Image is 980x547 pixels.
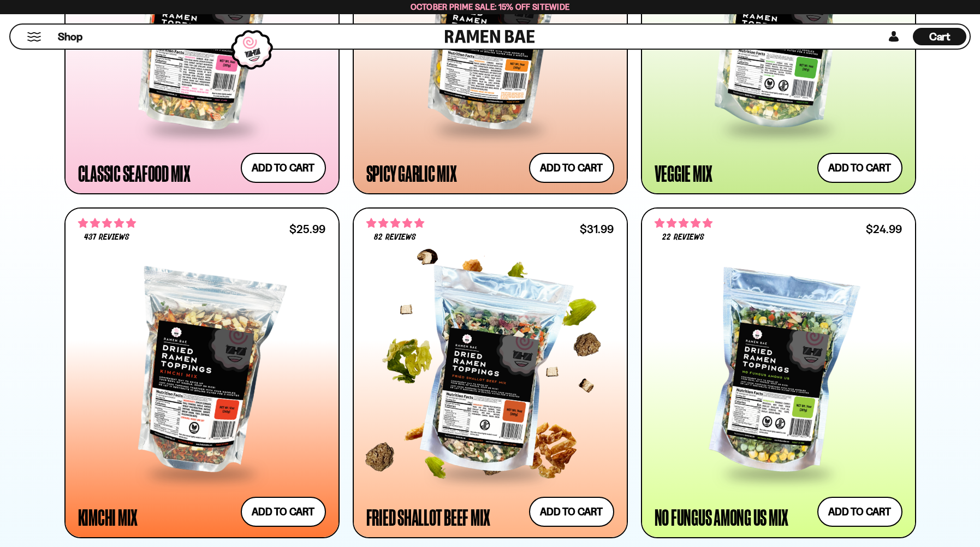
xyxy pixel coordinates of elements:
[241,153,326,183] button: Add to cart
[78,163,191,183] div: Classic Seafood Mix
[353,207,628,539] a: 4.83 stars 82 reviews $31.99 Fried Shallot Beef Mix Add to cart
[374,233,415,242] span: 82 reviews
[64,207,340,539] a: 4.76 stars 437 reviews $25.99 Kimchi Mix Add to cart
[78,216,136,230] span: 4.76 stars
[58,29,82,44] span: Shop
[411,2,570,12] span: October Prime Sale: 15% off Sitewide
[817,153,902,183] button: Add to cart
[241,497,326,527] button: Add to cart
[58,28,82,45] a: Shop
[84,233,129,242] span: 437 reviews
[866,224,902,234] div: $24.99
[817,497,902,527] button: Add to cart
[580,224,614,234] div: $31.99
[366,163,457,183] div: Spicy Garlic Mix
[655,163,713,183] div: Veggie Mix
[913,25,966,49] div: Cart
[529,497,614,527] button: Add to cart
[529,153,614,183] button: Add to cart
[289,224,325,234] div: $25.99
[929,30,951,43] span: Cart
[366,216,424,230] span: 4.83 stars
[662,233,704,242] span: 22 reviews
[366,507,491,527] div: Fried Shallot Beef Mix
[655,216,712,230] span: 4.82 stars
[27,32,41,41] button: Mobile Menu Trigger
[641,207,916,539] a: 4.82 stars 22 reviews $24.99 No Fungus Among Us Mix Add to cart
[78,507,138,527] div: Kimchi Mix
[655,507,789,527] div: No Fungus Among Us Mix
